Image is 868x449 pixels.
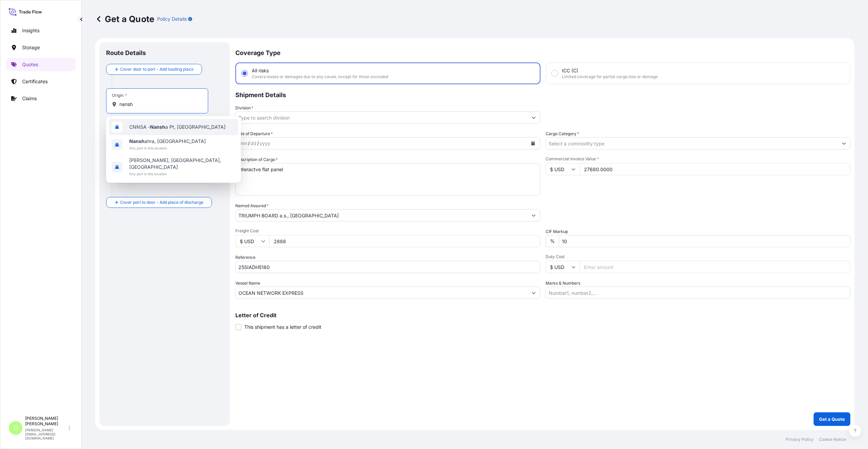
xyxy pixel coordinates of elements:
p: Certificates [22,78,48,85]
button: Show suggestions [528,111,540,124]
span: [PERSON_NAME], [GEOGRAPHIC_DATA], [GEOGRAPHIC_DATA] [129,157,235,170]
span: ICC (C) [562,67,578,74]
span: This shipment has a letter of credit [244,324,321,330]
label: CIF Markup [546,228,568,235]
span: Date of Departure [235,130,273,137]
label: Vessel Name [235,280,260,287]
span: Cover door to port - Add loading place [120,66,194,73]
input: Enter amount [580,261,850,273]
span: Any port in this location [129,145,206,151]
p: Quotes [22,61,38,68]
div: / [257,139,259,147]
span: CNNSA - a Pt, [GEOGRAPHIC_DATA] [129,124,226,130]
span: Any port in this location [129,170,235,177]
p: Letter of Credit [235,312,850,318]
p: Get a Quote [95,14,154,24]
div: Show suggestions [106,116,241,183]
b: Nansh [129,138,145,144]
p: Claims [22,95,37,102]
span: Limited coverage for partial cargo loss or damage [562,74,658,79]
input: Select a commodity type [546,137,838,149]
input: Number1, number2,... [546,287,850,299]
label: Named Assured [235,202,269,209]
button: Show suggestions [838,137,850,149]
input: Origin [119,101,200,108]
button: Calendar [528,138,538,149]
label: Description of Cargo [235,156,278,163]
p: Insights [22,27,39,34]
span: Covers losses or damages due to any cause, except for those excluded [252,74,388,79]
span: Commercial Invoice Value [546,156,850,162]
p: Route Details [106,49,146,57]
b: Nansh [150,124,165,130]
span: All risks [252,67,269,74]
label: Cargo Category [546,130,579,137]
button: Show suggestions [528,287,540,299]
input: Type to search division [236,111,528,124]
div: month, [238,139,248,147]
p: [PERSON_NAME] [PERSON_NAME] [25,416,67,427]
label: Marks & Numbers [546,280,580,287]
input: Enter amount [269,235,540,247]
input: Your internal reference [235,261,540,273]
p: Shipment Details [235,84,850,105]
button: Show suggestions [528,209,540,221]
input: Type to search vessel name or IMO [236,287,528,299]
div: year, [259,139,271,147]
div: day, [250,139,257,147]
span: ahra, [GEOGRAPHIC_DATA] [129,138,206,145]
p: Policy Details [157,16,187,22]
input: Enter percentage [559,235,850,247]
span: Duty Cost [546,254,850,259]
p: Coverage Type [235,42,850,62]
div: / [248,139,250,147]
p: Storage [22,44,40,51]
input: Type amount [580,163,850,175]
label: Reference [235,254,255,261]
input: Full name [236,209,528,221]
span: Freight Cost [235,228,540,234]
span: G [14,425,18,431]
span: Cover port to door - Add place of discharge [120,199,203,206]
div: % [546,235,559,247]
label: Division [235,105,253,111]
p: Cookie Notice [819,437,846,442]
p: Privacy Policy [786,437,814,442]
p: [PERSON_NAME][EMAIL_ADDRESS][DOMAIN_NAME] [25,428,67,440]
div: Origin [112,93,127,98]
p: Get a Quote [819,416,845,423]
